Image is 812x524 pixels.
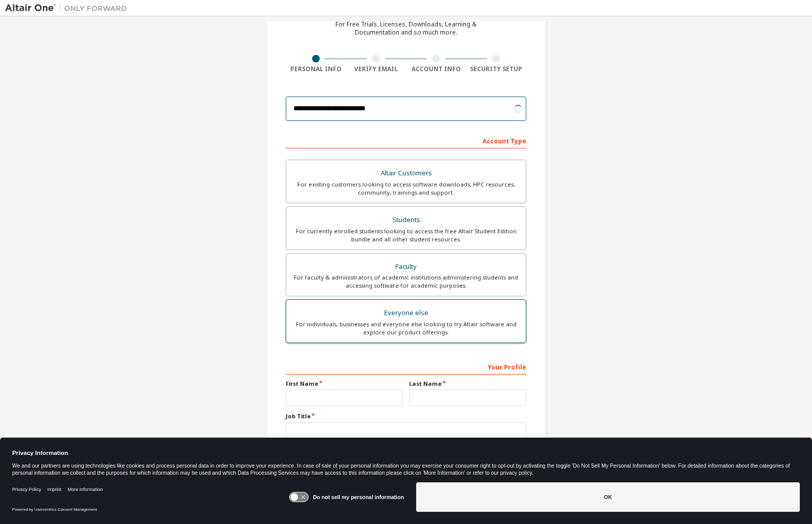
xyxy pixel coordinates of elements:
div: For existing customers looking to access software downloads, HPC resources, community, trainings ... [292,180,520,197]
div: Faculty [292,260,520,274]
div: Personal Info [286,65,346,73]
div: Students [292,213,520,227]
div: For Free Trials, Licenses, Downloads, Learning & Documentation and so much more. [335,20,477,37]
div: For individuals, businesses and everyone else looking to try Altair software and explore our prod... [292,320,520,336]
img: Altair One [5,3,132,13]
div: For currently enrolled students looking to access the free Altair Student Edition bundle and all ... [292,227,520,243]
div: Altair Customers [292,166,520,180]
label: First Name [286,380,403,388]
label: Job Title [286,412,526,420]
div: Account Info [406,65,466,73]
div: Your Profile [286,358,526,375]
div: Security Setup [466,65,527,73]
div: Account Type [286,132,526,148]
label: Last Name [409,380,526,388]
div: Everyone else [292,306,520,320]
div: Verify Email [346,65,407,73]
div: For faculty & administrators of academic institutions administering students and accessing softwa... [292,273,520,290]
